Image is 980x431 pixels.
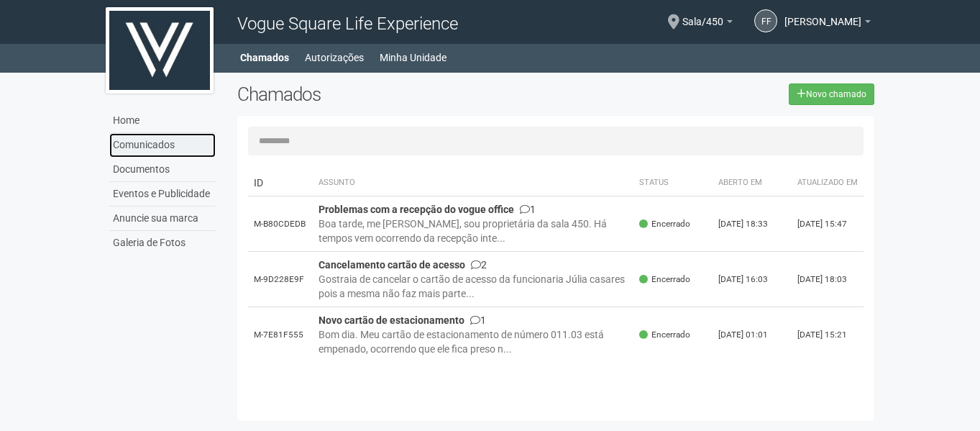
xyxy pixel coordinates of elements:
span: Fabianne Figueiredo de Souza [784,2,861,27]
td: M-7E81F555 [248,307,313,363]
span: Encerrado [639,273,690,286]
span: Encerrado [639,329,690,341]
td: [DATE] 01:01 [713,307,792,363]
th: Assunto [313,170,634,196]
a: Minha Unidade [380,47,447,68]
th: Status [633,170,713,196]
td: ID [248,170,313,196]
img: logo.jpg [106,7,214,94]
span: 2 [471,259,487,271]
a: [PERSON_NAME] [784,18,871,30]
span: 1 [520,204,536,215]
td: [DATE] 15:21 [792,307,864,363]
a: FF [754,9,777,32]
a: Sala/450 [682,18,733,30]
td: [DATE] 18:03 [792,252,864,307]
a: Eventos e Publicidade [109,182,216,207]
td: [DATE] 18:33 [713,196,792,252]
td: M-B80CDEDB [248,196,313,252]
td: M-9D228E9F [248,252,313,307]
a: Galeria de Fotos [109,231,216,255]
a: Autorizações [305,47,364,68]
span: Vogue Square Life Experience [237,14,458,34]
span: Sala/450 [682,2,723,27]
a: Comunicados [109,133,216,158]
td: [DATE] 16:03 [713,252,792,307]
div: Boa tarde, me [PERSON_NAME], sou proprietária da sala 450. Há tempos vem ocorrendo da recepção in... [319,217,628,245]
strong: Problemas com a recepção do vogue office [319,204,514,215]
strong: Cancelamento cartão de acesso [319,259,465,271]
a: Home [109,109,216,133]
a: Documentos [109,158,216,182]
a: Chamados [240,47,289,68]
a: Anuncie sua marca [109,207,216,231]
div: Gostraia de cancelar o cartão de acesso da funcionaria Júlia casares pois a mesma não faz mais pa... [319,272,628,301]
td: [DATE] 15:47 [792,196,864,252]
div: Bom dia. Meu cartão de estacionamento de número 011.03 está empenado, ocorrendo que ele fica pres... [319,327,628,356]
a: Novo chamado [789,83,874,105]
th: Atualizado em [792,170,864,196]
span: Encerrado [639,218,690,230]
h2: Chamados [237,83,490,105]
span: 1 [470,314,486,326]
strong: Novo cartão de estacionamento [319,314,464,326]
th: Aberto em [713,170,792,196]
